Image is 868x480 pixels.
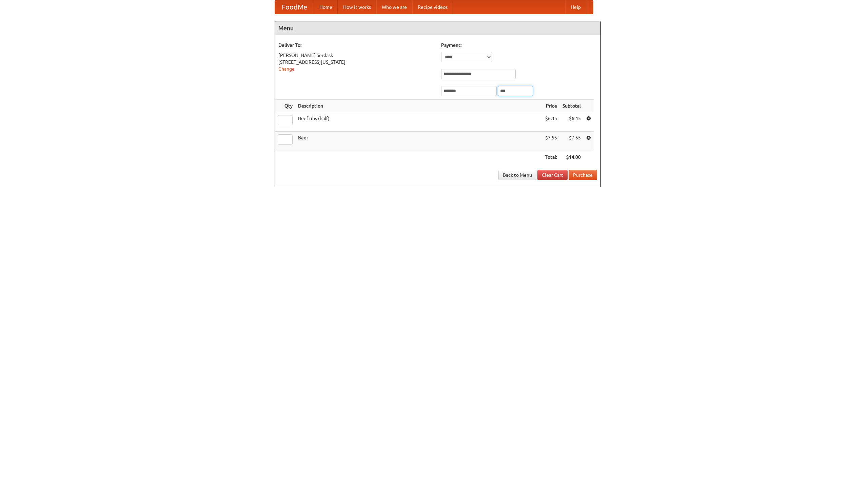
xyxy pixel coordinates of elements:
[278,52,434,59] div: [PERSON_NAME] Serdask
[560,132,584,151] td: $7.55
[412,0,453,14] a: Recipe videos
[565,0,586,14] a: Help
[275,21,600,35] h4: Menu
[560,112,584,132] td: $6.45
[376,0,412,14] a: Who we are
[542,151,560,164] th: Total:
[295,100,542,112] th: Description
[560,100,584,112] th: Subtotal
[498,170,536,180] a: Back to Menu
[314,0,338,14] a: Home
[537,170,568,180] a: Clear Cart
[542,132,560,151] td: $7.55
[338,0,376,14] a: How it works
[278,42,434,49] h5: Deliver To:
[278,59,434,65] div: [STREET_ADDRESS][US_STATE]
[275,100,295,112] th: Qty
[560,151,584,164] th: $14.00
[275,0,314,14] a: FoodMe
[542,100,560,112] th: Price
[295,112,542,132] td: Beef ribs (half)
[441,42,597,49] h5: Payment:
[295,132,542,151] td: Beer
[569,170,597,180] button: Purchase
[542,112,560,132] td: $6.45
[278,66,295,72] a: Change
